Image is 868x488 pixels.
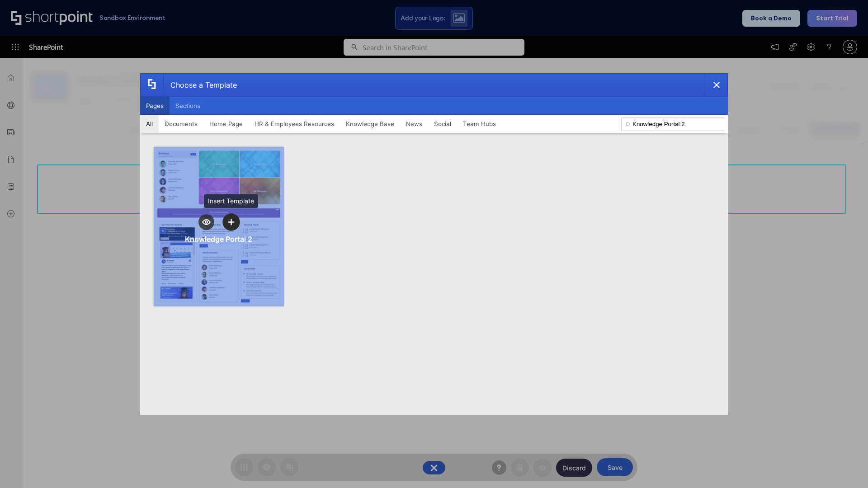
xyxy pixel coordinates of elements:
[428,115,457,133] button: Social
[457,115,502,133] button: Team Hubs
[170,97,206,115] button: Sections
[249,115,340,133] button: HR & Employees Resources
[159,115,203,133] button: Documents
[140,73,728,415] div: template selector
[140,97,170,115] button: Pages
[203,115,249,133] button: Home Page
[823,445,868,488] iframe: Chat Widget
[621,117,724,131] input: Search
[400,115,428,133] button: News
[163,74,237,96] div: Choose a Template
[185,235,252,244] div: Knowledge Portal 2
[140,115,159,133] button: All
[340,115,400,133] button: Knowledge Base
